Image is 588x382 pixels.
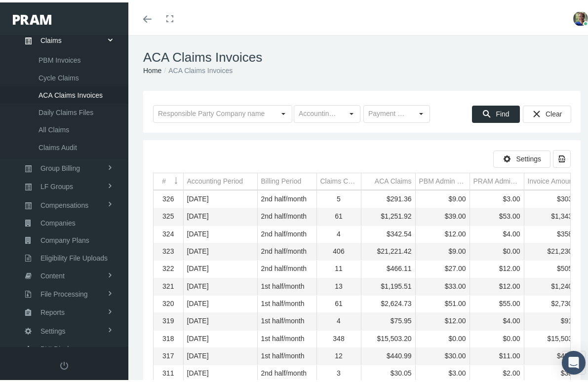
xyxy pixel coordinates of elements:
div: $3.00 [419,366,466,376]
div: PBM Admin Fee [419,174,466,184]
td: [DATE] [183,293,257,310]
td: 2nd half/month [257,363,316,380]
td: Column Invoice Amount Due [524,171,586,188]
td: [DATE] [183,206,257,223]
td: 325 [154,206,183,223]
div: PRAM Admin Fee [473,174,520,184]
td: Column Billing Period [257,171,316,188]
div: ACA Claims [375,174,412,184]
td: 2nd half/month [257,258,316,275]
td: 11 [316,258,361,275]
div: $15,503.20 [528,332,582,341]
div: $12.00 [473,262,520,271]
div: $2,624.73 [365,297,412,306]
td: 1st half/month [257,328,316,345]
td: 4 [316,223,361,240]
div: $440.99 [365,349,412,358]
td: [DATE] [183,328,257,345]
div: $91.95 [528,314,582,323]
div: $12.00 [473,279,520,289]
li: ACA Claims Invoices [161,63,233,74]
div: $30.05 [365,366,412,376]
td: Column ACA Claims [361,171,415,188]
div: Export all data to Excel [553,148,571,165]
td: Column Accounting Period [183,171,257,188]
td: 1st half/month [257,293,316,310]
div: Accounting Period [187,174,243,184]
div: $2,730.73 [528,297,582,306]
div: $9.00 [419,244,466,254]
td: 323 [154,241,183,258]
td: 320 [154,293,183,310]
td: 318 [154,328,183,345]
div: $9.00 [419,192,466,201]
div: $1,240.51 [528,279,582,289]
td: 1st half/month [257,310,316,328]
td: Column PBM Admin Fee [415,171,470,188]
td: 326 [154,189,183,206]
div: $0.00 [473,244,520,254]
td: 1st half/month [257,345,316,362]
td: 322 [154,258,183,275]
div: $39.00 [419,209,466,219]
div: $2.00 [473,366,520,376]
span: PHI Disclosures [40,338,90,355]
span: Cycle Claims [39,67,79,84]
td: 4 [316,310,361,328]
td: 12 [316,345,361,362]
div: Select [343,103,360,120]
div: $1,251.92 [365,209,412,219]
td: 2nd half/month [257,206,316,223]
div: $75.95 [365,314,412,323]
div: $4.00 [473,314,520,323]
div: $291.36 [365,192,412,201]
td: [DATE] [183,310,257,328]
div: $21,230.42 [528,244,582,254]
div: $11.00 [473,349,520,358]
td: [DATE] [183,189,257,206]
span: Company Plans [40,229,89,246]
div: $27.00 [419,262,466,271]
div: Select [413,103,430,120]
div: $4.00 [473,227,520,236]
div: $0.00 [419,332,466,341]
div: $21,221.42 [365,244,412,254]
td: 2nd half/month [257,241,316,258]
span: Find [496,108,509,115]
td: 13 [316,275,361,293]
div: $303.36 [528,192,582,201]
td: 321 [154,275,183,293]
div: $51.00 [419,297,466,306]
td: 61 [316,293,361,310]
div: # [162,174,166,184]
div: $53.00 [473,209,520,219]
span: Daily Claims Files [39,102,93,118]
div: Settings [493,148,550,165]
div: Find [472,103,520,120]
img: PRAM_20_x_78.png [13,12,51,22]
span: Claims [40,30,62,46]
div: $1,195.51 [365,279,412,289]
span: Content [40,265,65,282]
td: 3 [316,363,361,380]
span: ACA Claims Invoices [39,84,103,101]
div: $3.00 [473,192,520,201]
div: $505.11 [528,262,582,271]
div: Open Intercom Messenger [562,348,586,372]
span: Group Billing [40,157,80,174]
td: 1st half/month [257,275,316,293]
span: Eligibility File Uploads [40,247,108,264]
div: $30.00 [419,349,466,358]
td: [DATE] [183,345,257,362]
td: [DATE] [183,363,257,380]
div: Data grid toolbar [153,148,571,165]
div: Invoice Amount Due [528,174,582,184]
div: $342.54 [365,227,412,236]
td: 2nd half/month [257,189,316,206]
td: [DATE] [183,241,257,258]
span: Compensations [40,194,88,211]
span: Settings [516,153,541,160]
td: 2nd half/month [257,223,316,240]
td: 311 [154,363,183,380]
img: S_Profile_Picture_3.png [573,9,588,24]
